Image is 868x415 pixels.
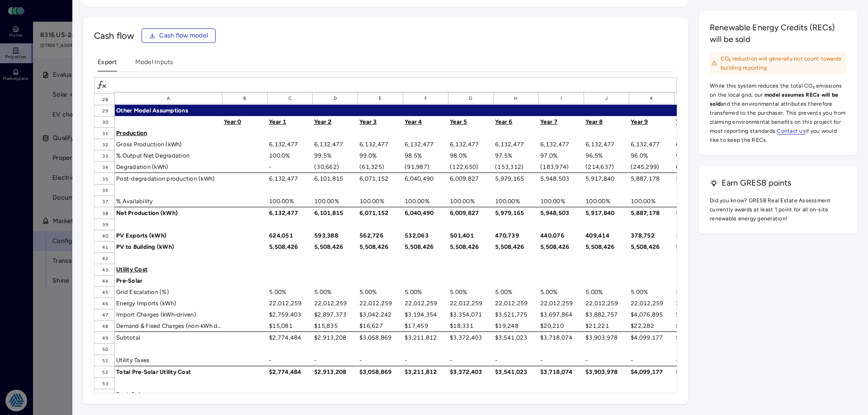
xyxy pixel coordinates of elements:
[710,177,846,189] h3: Earn GRESB points
[94,298,115,309] div: 46
[494,331,539,343] div: $3,541,023
[403,286,448,298] div: 5.00%
[403,92,448,104] div: F
[629,309,675,320] div: $4,076,895
[268,230,313,241] div: 624,051
[494,354,539,366] div: -
[448,366,494,378] div: $3,372,403
[494,309,539,320] div: $3,521,775
[675,331,720,343] div: $4,304,136
[358,309,403,320] div: $3,042,242
[313,320,358,331] div: $15,835
[142,28,216,43] a: Cash flow model
[403,331,448,343] div: $3,211,812
[675,116,720,127] div: Year 10
[115,196,222,207] div: % Availability
[313,150,358,161] div: 99.5%
[115,207,222,219] div: Net Production (kWh)
[115,161,222,173] div: Degradation (kWh)
[115,127,222,139] div: Production
[675,241,720,252] div: 5,508,426
[629,230,675,241] div: 378,752
[675,92,720,104] div: L
[539,309,584,320] div: $3,697,864
[358,116,403,127] div: Year 3
[584,196,629,207] div: 100.00%
[539,92,584,104] div: I
[539,150,584,161] div: 97.0%
[629,139,675,150] div: 6,132,477
[629,354,675,366] div: -
[358,320,403,331] div: $16,627
[448,207,494,219] div: 6,009,827
[115,389,222,400] div: Post-Solar
[313,331,358,343] div: $2,913,208
[494,161,539,173] div: (153,312)
[539,139,584,150] div: 6,132,477
[358,241,403,252] div: 5,508,426
[494,320,539,331] div: $19,248
[358,92,403,104] div: E
[268,331,313,343] div: $2,774,484
[629,150,675,161] div: 96.0%
[94,366,115,378] div: 52
[448,230,494,241] div: 501,401
[403,354,448,366] div: -
[94,320,115,331] div: 48
[115,139,222,150] div: Gross Production (kWh)
[539,354,584,366] div: -
[403,241,448,252] div: 5,508,426
[222,116,268,127] div: Year 0
[675,150,720,161] div: 95.5%
[448,298,494,309] div: 22,012,259
[94,150,115,161] div: 33
[313,298,358,309] div: 22,012,259
[494,298,539,309] div: 22,012,259
[313,354,358,366] div: -
[675,309,720,320] div: $4,280,740
[403,298,448,309] div: 22,012,259
[268,207,313,219] div: 6,132,477
[448,196,494,207] div: 100.00%
[539,196,584,207] div: 100.00%
[115,230,222,241] div: PV Exports (kWh)
[94,161,115,173] div: 34
[94,105,115,116] div: 29
[710,81,846,145] span: While this system reduces the total CO₂ emissions on the local grid, our and the environmental at...
[539,161,584,173] div: (183,974)
[313,116,358,127] div: Year 2
[94,207,115,219] div: 38
[448,161,494,173] div: (122,650)
[629,241,675,252] div: 5,508,426
[584,207,629,219] div: 5,917,840
[448,354,494,366] div: -
[268,139,313,150] div: 6,132,477
[675,230,720,241] div: 348,089
[675,173,720,184] div: 5,856,515
[115,366,222,378] div: Total Pre-Solar Utility Cost
[629,116,675,127] div: Year 9
[115,275,222,286] div: Pre-Solar
[403,173,448,184] div: 6,040,490
[448,309,494,320] div: $3,354,071
[268,309,313,320] div: $2,759,403
[629,366,675,378] div: $4,099,177
[115,241,222,252] div: PV to Building (kWh)
[268,366,313,378] div: $2,774,484
[494,150,539,161] div: 97.5%
[403,196,448,207] div: 100.00%
[115,264,222,275] div: Utility Cost
[313,161,358,173] div: (30,662)
[494,92,539,104] div: H
[675,207,720,219] div: 5,856,515
[539,366,584,378] div: $3,718,074
[313,139,358,150] div: 6,132,477
[494,207,539,219] div: 5,979,165
[358,230,403,241] div: 562,726
[448,286,494,298] div: 5.00%
[94,309,115,320] div: 47
[94,389,115,400] div: 54
[313,92,358,104] div: D
[403,207,448,219] div: 6,040,490
[403,230,448,241] div: 532,063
